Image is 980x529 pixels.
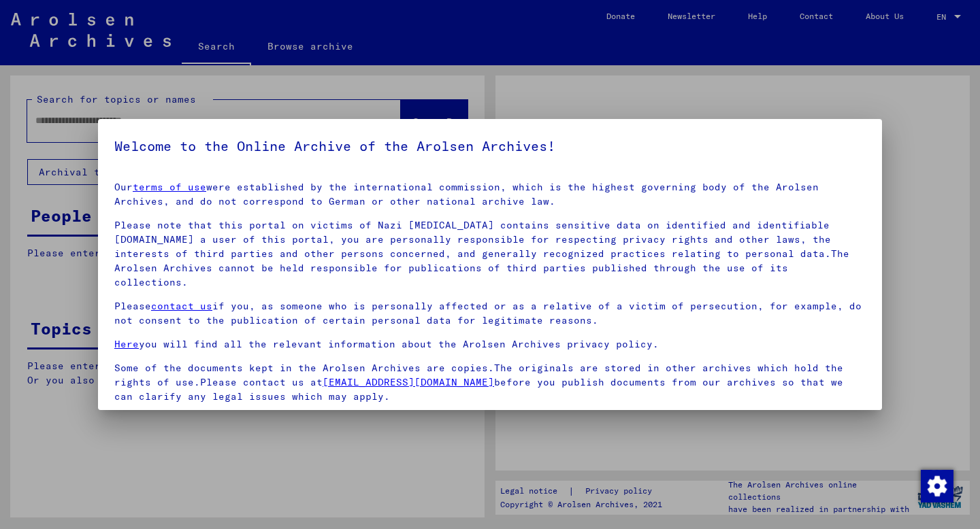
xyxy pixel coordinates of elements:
[151,300,212,312] a: contact us
[114,218,866,290] p: Please note that this portal on victims of Nazi [MEDICAL_DATA] contains sensitive data on identif...
[114,135,866,157] h5: Welcome to the Online Archive of the Arolsen Archives!
[114,338,139,350] a: Here
[133,181,206,193] a: terms of use
[114,361,866,404] p: Some of the documents kept in the Arolsen Archives are copies.The originals are stored in other a...
[114,337,866,352] p: you will find all the relevant information about the Arolsen Archives privacy policy.
[323,376,494,388] a: [EMAIL_ADDRESS][DOMAIN_NAME]
[921,470,953,502] img: Change consent
[114,180,866,209] p: Our were established by the international commission, which is the highest governing body of the ...
[114,299,866,328] p: Please if you, as someone who is personally affected or as a relative of a victim of persecution,...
